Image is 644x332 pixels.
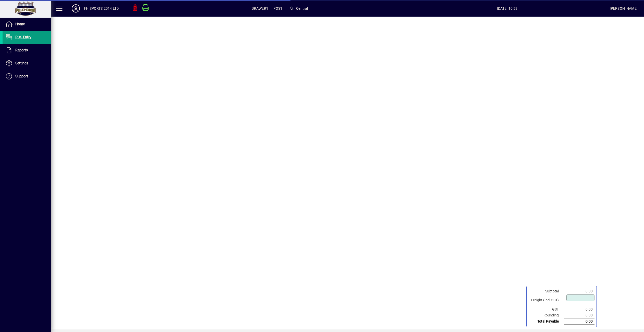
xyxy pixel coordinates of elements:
[288,4,310,13] span: Central
[273,4,283,13] span: POS1
[15,61,28,65] span: Settings
[252,4,268,13] span: DRAWER1
[15,74,28,78] span: Support
[529,312,564,318] td: Rounding
[529,306,564,312] td: GST
[3,44,51,57] a: Reports
[3,70,51,83] a: Support
[405,4,610,13] span: [DATE] 10:58
[15,48,28,52] span: Reports
[529,294,564,306] td: Freight (Incl GST)
[564,288,594,294] td: 0.00
[15,35,31,39] span: POS Entry
[564,318,594,325] td: 0.00
[296,4,308,13] span: Central
[3,18,51,31] a: Home
[84,4,119,13] div: FH SPORTS 2014 LTD
[3,57,51,70] a: Settings
[564,312,594,318] td: 0.00
[564,306,594,312] td: 0.00
[529,288,564,294] td: Subtotal
[15,22,25,26] span: Home
[68,4,84,13] button: Profile
[610,4,638,13] div: [PERSON_NAME]
[529,318,564,325] td: Total Payable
